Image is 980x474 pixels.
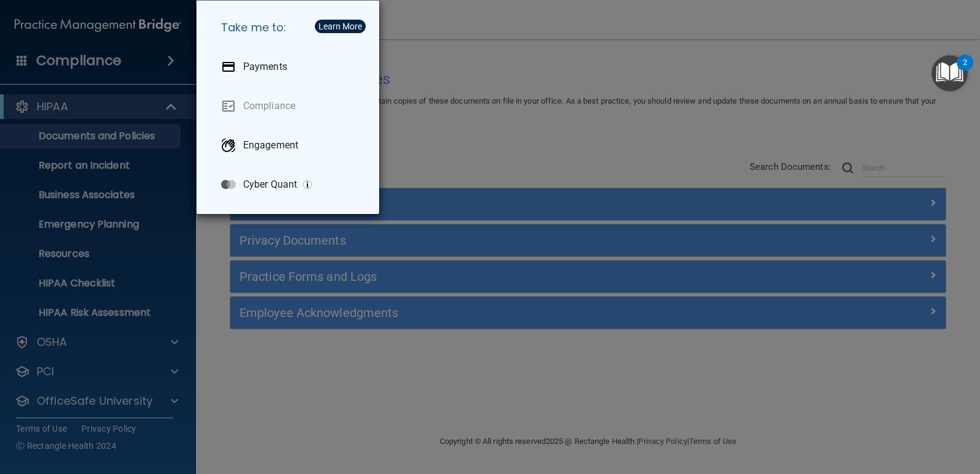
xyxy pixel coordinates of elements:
[318,22,362,31] div: Learn More
[211,128,369,162] a: Engagement
[963,63,967,78] div: 2
[211,10,369,45] h5: Take me to:
[211,89,369,123] a: Compliance
[932,55,968,91] button: Open Resource Center, 2 new notifications
[211,50,369,84] a: Payments
[243,178,297,191] p: Cyber Quant
[243,61,287,73] p: Payments
[211,167,369,202] a: Cyber Quant
[243,139,298,151] p: Engagement
[315,20,366,33] button: Learn More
